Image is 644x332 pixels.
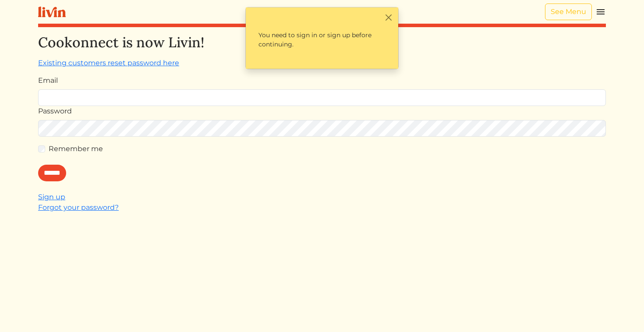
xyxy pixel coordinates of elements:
[595,7,606,17] img: menu_hamburger-cb6d353cf0ecd9f46ceae1c99ecbeb4a00e71ca567a856bd81f57e9d8c17bb26.svg
[38,34,606,51] h2: Cookonnect is now Livin!
[38,203,119,212] a: Forgot your password?
[38,106,72,117] label: Password
[38,193,65,201] a: Sign up
[38,7,66,18] img: livin-logo-a0d97d1a881af30f6274990eb6222085a2533c92bbd1e4f22c21b4f0d0e3210c.svg
[38,75,58,86] label: Email
[545,4,592,20] a: See Menu
[49,144,103,154] label: Remember me
[38,59,179,67] a: Existing customers reset password here
[251,23,393,57] p: You need to sign in or sign up before continuing.
[384,13,393,22] button: Close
